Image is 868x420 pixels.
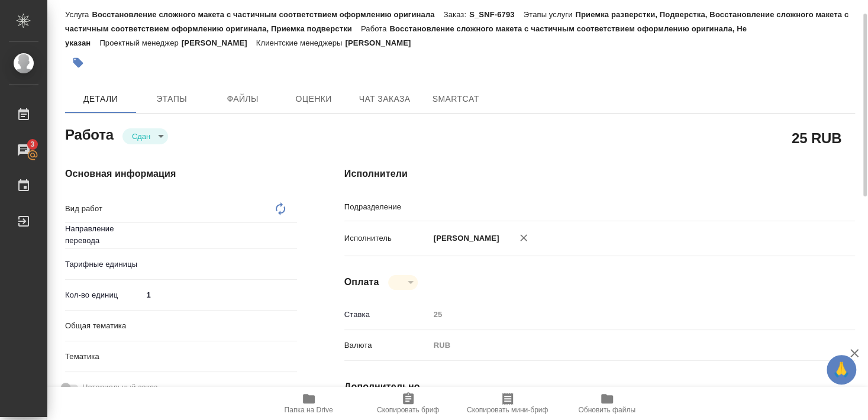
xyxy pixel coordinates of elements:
[344,201,430,213] p: Подразделение
[259,387,359,420] button: Папка на Drive
[65,10,92,19] p: Услуга
[578,406,635,414] span: Обновить файлы
[388,275,418,290] div: Сдан
[143,92,200,106] span: Этапы
[23,138,41,150] span: 3
[511,225,537,251] button: Удалить исполнителя
[122,128,168,144] div: Сдан
[65,223,143,247] p: Направление перевода
[467,406,548,414] span: Скопировать мини-бриф
[524,10,576,19] p: Этапы услуги
[99,38,181,47] p: Проектный менеджер
[65,24,747,47] p: Восстановление сложного макета с частичным соответствием оформлению оригинала, Не указан
[430,232,499,244] p: [PERSON_NAME]
[143,316,297,336] div: ​
[182,38,256,47] p: [PERSON_NAME]
[444,10,469,19] p: Заказ:
[65,167,297,181] h4: Основная информация
[430,306,812,323] input: Пустое поле
[214,92,271,106] span: Файлы
[128,131,154,141] button: Сдан
[285,406,333,414] span: Папка на Drive
[359,387,458,420] button: Скопировать бриф
[827,355,856,385] button: 🙏
[285,92,342,106] span: Оценки
[356,92,413,106] span: Чат заказа
[82,382,157,393] span: Нотариальный заказ
[92,10,443,19] p: Восстановление сложного макета с частичным соответствием оформлению оригинала
[469,10,524,19] p: S_SNF-6793
[65,320,143,332] p: Общая тематика
[792,128,841,148] h2: 25 RUB
[344,232,430,244] p: Исполнитель
[345,38,420,47] p: [PERSON_NAME]
[65,123,114,144] h2: Работа
[344,340,430,351] p: Валюта
[72,92,129,106] span: Детали
[344,309,430,321] p: Ставка
[427,92,484,106] span: SmartCat
[143,347,297,367] div: ​
[344,380,855,394] h4: Дополнительно
[65,50,91,76] button: Добавить тэг
[344,167,855,181] h4: Исполнители
[458,387,557,420] button: Скопировать мини-бриф
[65,203,143,215] p: Вид работ
[344,275,379,289] h4: Оплата
[65,351,143,363] p: Тематика
[143,286,297,303] input: ✎ Введи что-нибудь
[65,289,143,301] p: Кол-во единиц
[430,335,812,356] div: RUB
[256,38,346,47] p: Клиентские менеджеры
[3,135,44,165] a: 3
[65,259,143,270] p: Тарифные единицы
[143,254,297,274] div: ​
[361,24,390,33] p: Работа
[557,387,657,420] button: Обновить файлы
[831,357,851,382] span: 🙏
[377,406,439,414] span: Скопировать бриф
